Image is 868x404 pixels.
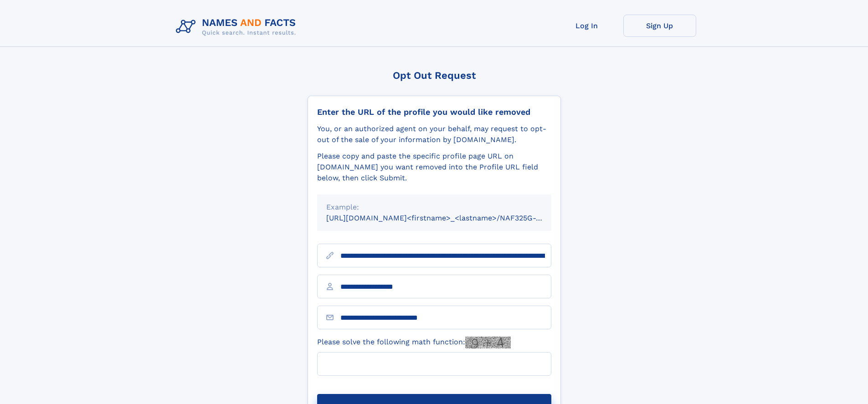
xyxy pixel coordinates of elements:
div: Example: [326,202,542,213]
a: Sign Up [623,15,696,37]
div: You, or an authorized agent on your behalf, may request to opt-out of the sale of your informatio... [317,123,551,145]
div: Enter the URL of the profile you would like removed [317,107,551,117]
img: Logo Names and Facts [172,15,303,39]
label: Please solve the following math function: [317,337,511,348]
div: Please copy and paste the specific profile page URL on [DOMAIN_NAME] you want removed into the Pr... [317,151,551,184]
a: Log In [550,15,623,37]
small: [URL][DOMAIN_NAME]<firstname>_<lastname>/NAF325G-xxxxxxxx [326,214,569,222]
div: Opt Out Request [308,70,561,81]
